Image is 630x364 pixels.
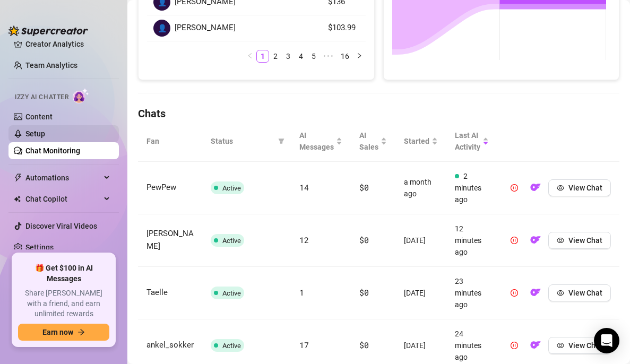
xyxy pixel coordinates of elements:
span: AI Messages [299,129,334,153]
span: filter [276,133,287,149]
a: 5 [308,50,320,62]
span: View Chat [568,341,602,350]
div: Open Intercom Messenger [594,328,619,353]
a: OF [527,343,544,352]
h4: Chats [138,106,619,121]
span: View Chat [568,236,602,245]
th: Started [395,121,446,162]
span: pause-circle [511,289,518,297]
span: 17 [299,340,308,350]
a: 1 [257,50,269,62]
span: filter [278,138,284,144]
button: left [244,50,256,63]
button: right [353,50,366,63]
a: 2 [270,50,281,62]
button: OF [527,284,544,301]
span: eye [557,289,564,297]
button: View Chat [548,337,611,354]
span: Last AI Activity [455,129,480,153]
th: Last AI Activity [446,121,497,162]
span: pause-circle [511,342,518,349]
span: $0 [359,287,368,298]
span: Status [211,135,274,147]
a: 16 [338,50,352,62]
span: $0 [359,182,368,193]
span: Active [222,289,241,297]
div: 👤 [153,20,170,37]
a: 4 [295,50,307,62]
span: ankel_sokker [146,340,194,350]
a: OF [527,186,544,194]
span: Chat Copilot [25,190,101,207]
span: thunderbolt [14,174,22,182]
li: 4 [295,50,307,63]
span: Automations [25,169,101,186]
a: Team Analytics [25,61,77,70]
span: View Chat [568,184,602,192]
button: OF [527,337,544,354]
article: $103.99 [328,22,359,34]
a: Setup [25,129,45,138]
a: Discover Viral Videos [25,222,97,230]
img: OF [530,340,541,350]
li: 5 [307,50,320,63]
td: 23 minutes ago [446,267,497,319]
span: Started [404,135,429,147]
span: arrow-right [77,328,85,336]
th: AI Messages [291,121,351,162]
li: 3 [282,50,295,63]
span: AI Sales [359,129,378,153]
li: 1 [256,50,269,63]
span: Izzy AI Chatter [15,92,68,102]
span: $0 [359,235,368,245]
span: Active [222,237,241,245]
a: 3 [282,50,294,62]
span: 🎁 Get $100 in AI Messages [18,263,109,284]
img: Chat Copilot [14,195,21,203]
span: pause-circle [511,184,518,192]
a: OF [527,238,544,247]
button: OF [527,232,544,249]
span: [PERSON_NAME] [146,229,194,251]
li: 2 [269,50,282,63]
li: Previous Page [244,50,256,63]
span: left [247,53,253,59]
li: Next 5 Pages [320,50,337,63]
img: OF [530,287,541,298]
span: ••• [320,50,337,63]
img: OF [530,182,541,193]
td: [DATE] [395,267,446,319]
button: View Chat [548,284,611,301]
button: View Chat [548,232,611,249]
img: AI Chatter [73,88,89,103]
button: View Chat [548,179,611,196]
span: Earn now [42,328,73,336]
td: a month ago [395,162,446,214]
a: Creator Analytics [25,36,110,53]
img: OF [530,235,541,245]
button: Earn nowarrow-right [18,324,109,341]
a: Chat Monitoring [25,146,80,155]
td: 12 minutes ago [446,214,497,267]
span: Taelle [146,288,168,297]
span: eye [557,342,564,349]
span: right [356,53,363,59]
span: [PERSON_NAME] [175,22,236,34]
span: Active [222,342,241,350]
span: 2 minutes ago [455,172,481,204]
a: Settings [25,243,54,252]
span: 1 [299,287,304,298]
span: Share [PERSON_NAME] with a friend, and earn unlimited rewards [18,288,109,319]
span: $0 [359,340,368,350]
th: AI Sales [351,121,395,162]
span: PewPew [146,183,176,192]
li: Next Page [353,50,366,63]
span: eye [557,184,564,192]
span: 14 [299,182,308,193]
span: eye [557,237,564,244]
a: OF [527,291,544,299]
span: View Chat [568,289,602,297]
span: 12 [299,235,308,245]
img: logo-BBDzfeDw.svg [8,25,88,36]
